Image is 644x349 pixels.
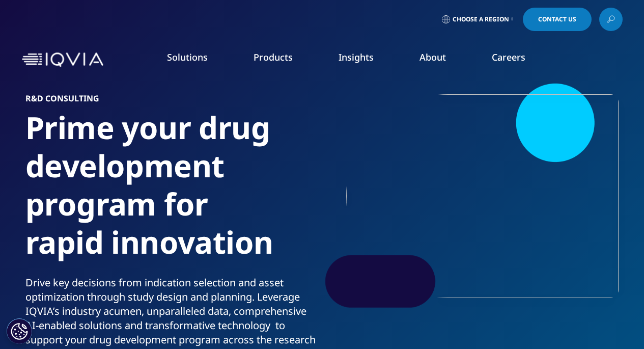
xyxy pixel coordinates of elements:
a: Careers [492,51,525,63]
a: Contact Us [523,8,592,31]
span: Contact Us [538,16,576,22]
h1: Prime your drug development program for rapid innovation [25,109,318,276]
a: Products [254,51,293,63]
a: About [419,51,446,63]
h6: R&D CONSULTING [25,94,318,109]
img: 2143_team-meeting-around-table-in-office.png [346,94,619,298]
a: Insights [339,51,374,63]
img: IQVIA Healthcare Information Technology and Pharma Clinical Research Company [22,52,103,67]
button: Cookie 设置 [7,318,32,344]
nav: Primary [107,36,623,84]
span: Choose a Region [453,15,509,23]
a: Solutions [167,51,208,63]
